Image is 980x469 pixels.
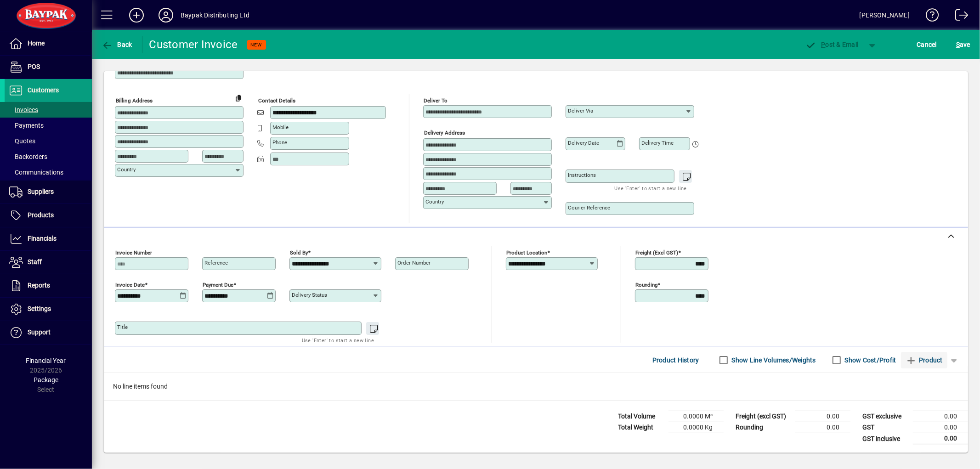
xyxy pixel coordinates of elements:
span: Reports [28,282,50,289]
button: Back [99,36,135,53]
a: Logout [948,2,969,32]
mat-hint: Use 'Enter' to start a new line [302,335,374,345]
td: 0.00 [913,433,968,445]
button: Post & Email [801,36,863,53]
mat-label: Courier Reference [568,204,610,211]
a: Communications [5,164,92,180]
a: POS [5,56,92,79]
mat-label: Product location [506,249,547,256]
td: 0.0000 M³ [668,411,724,422]
mat-label: Delivery time [641,140,674,146]
span: Suppliers [28,188,54,195]
span: Package [34,376,58,384]
td: Total Weight [613,422,668,433]
div: No line items found [104,373,968,401]
a: Financials [5,227,92,250]
span: Communications [9,169,63,176]
span: Customers [28,86,59,94]
span: Quotes [9,137,35,145]
td: 0.00 [795,411,850,422]
span: Cancel [917,37,937,52]
span: P [821,41,826,48]
mat-label: Sold by [290,249,308,256]
mat-label: Delivery status [292,292,327,298]
td: GST exclusive [858,411,913,422]
span: Invoices [9,106,38,113]
span: ave [956,37,970,52]
span: Product [906,353,943,367]
td: Total Volume [613,411,668,422]
div: Baypak Distributing Ltd [181,8,249,23]
mat-label: Invoice date [115,282,145,288]
button: Save [954,36,973,53]
mat-label: Instructions [568,172,596,178]
span: Back [102,41,132,48]
div: [PERSON_NAME] [860,8,910,23]
span: Financial Year [26,357,66,364]
a: Backorders [5,149,92,164]
mat-label: Title [117,324,128,330]
label: Show Line Volumes/Weights [730,356,816,365]
mat-hint: Use 'Enter' to start a new line [615,183,687,193]
a: Settings [5,298,92,321]
td: Freight (excl GST) [731,411,795,422]
span: Backorders [9,153,47,160]
mat-label: Deliver via [568,107,593,114]
a: Products [5,204,92,227]
mat-label: Mobile [272,124,289,130]
mat-label: Rounding [635,282,657,288]
a: Reports [5,274,92,297]
a: Suppliers [5,181,92,203]
a: Quotes [5,133,92,149]
span: S [956,41,960,48]
mat-label: Country [117,166,136,173]
a: Support [5,321,92,344]
td: Rounding [731,422,795,433]
mat-label: Reference [204,260,228,266]
span: Support [28,328,51,336]
button: Profile [151,7,181,23]
span: Staff [28,258,42,266]
button: Add [122,7,151,23]
td: 0.00 [913,411,968,422]
span: NEW [251,42,262,48]
label: Show Cost/Profit [843,356,896,365]
a: Staff [5,251,92,274]
mat-label: Freight (excl GST) [635,249,678,256]
td: 0.0000 Kg [668,422,724,433]
button: Cancel [915,36,940,53]
span: Payments [9,122,44,129]
button: Product [901,352,947,368]
mat-label: Delivery date [568,140,599,146]
a: Invoices [5,102,92,118]
td: GST [858,422,913,433]
td: GST inclusive [858,433,913,445]
mat-label: Phone [272,139,287,146]
mat-label: Deliver To [424,97,448,104]
span: Financials [28,235,57,242]
a: Knowledge Base [919,2,939,32]
div: Customer Invoice [149,37,238,52]
td: 0.00 [795,422,850,433]
span: POS [28,63,40,70]
span: Settings [28,305,51,312]
mat-label: Payment due [203,282,233,288]
app-page-header-button: Back [92,36,142,53]
span: Products [28,211,54,219]
span: ost & Email [805,41,859,48]
a: Home [5,32,92,55]
mat-label: Country [425,198,444,205]
mat-label: Order number [397,260,431,266]
button: Product History [649,352,703,368]
mat-label: Invoice number [115,249,152,256]
a: Payments [5,118,92,133]
button: Copy to Delivery address [231,90,246,105]
span: Home [28,40,45,47]
td: 0.00 [913,422,968,433]
span: Product History [652,353,699,367]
